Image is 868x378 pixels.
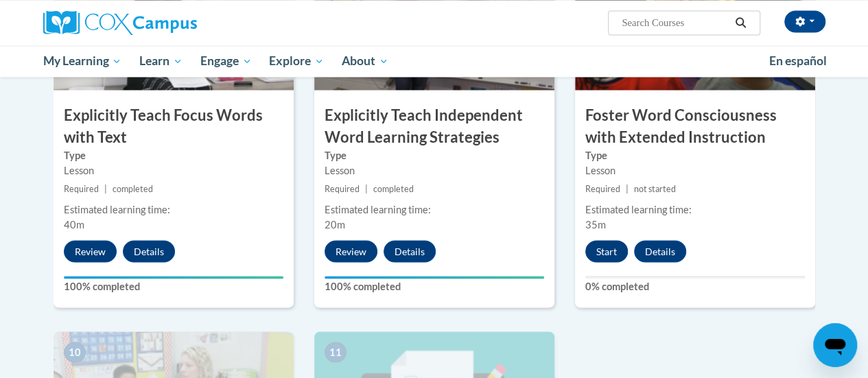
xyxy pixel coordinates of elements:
[585,218,606,230] span: 35m
[64,183,99,193] span: Required
[43,53,121,69] span: My Learning
[585,240,628,262] button: Start
[325,240,377,262] button: Review
[113,183,153,193] span: completed
[325,202,544,217] div: Estimated learning time:
[64,202,283,217] div: Estimated learning time:
[813,323,857,367] iframe: Button to launch messaging window
[760,47,836,75] a: En español
[43,10,197,35] img: Cox Campus
[64,147,283,163] label: Type
[325,183,360,193] span: Required
[64,276,283,279] div: Your progress
[626,183,629,193] span: |
[634,240,686,262] button: Details
[342,53,388,69] span: About
[64,342,86,362] span: 10
[64,240,117,262] button: Review
[139,53,183,69] span: Learn
[325,163,544,178] div: Lesson
[769,54,827,68] span: En español
[325,276,544,279] div: Your progress
[64,163,283,178] div: Lesson
[260,45,333,77] a: Explore
[585,202,805,217] div: Estimated learning time:
[620,14,730,31] input: Search Courses
[730,14,751,31] button: Search
[34,45,131,77] a: My Learning
[43,10,290,35] a: Cox Campus
[384,240,436,262] button: Details
[585,183,620,193] span: Required
[585,163,805,178] div: Lesson
[33,45,836,77] div: Main menu
[325,218,345,230] span: 20m
[64,218,84,230] span: 40m
[333,45,397,77] a: About
[54,105,294,147] h3: Explicitly Teach Focus Words with Text
[314,105,554,147] h3: Explicitly Teach Independent Word Learning Strategies
[325,342,347,362] span: 11
[325,147,544,163] label: Type
[269,53,324,69] span: Explore
[784,10,825,32] button: Account Settings
[104,183,107,193] span: |
[123,240,175,262] button: Details
[365,183,368,193] span: |
[191,45,261,77] a: Engage
[130,45,191,77] a: Learn
[585,279,805,294] label: 0% completed
[585,147,805,163] label: Type
[575,105,815,147] h3: Foster Word Consciousness with Extended Instruction
[373,183,414,193] span: completed
[64,279,283,294] label: 100% completed
[634,183,676,193] span: not started
[325,279,544,294] label: 100% completed
[200,53,252,69] span: Engage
